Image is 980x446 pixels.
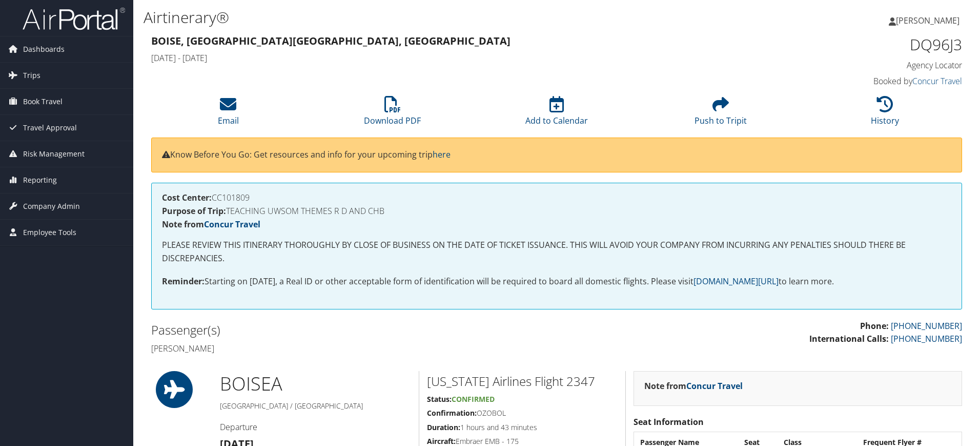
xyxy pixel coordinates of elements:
[162,275,951,288] p: Starting on [DATE], a Real ID or other acceptable form of identification will be required to boar...
[23,89,63,114] span: Book Travel
[220,371,411,397] h1: BOI SEA
[891,320,962,332] a: [PHONE_NUMBER]
[771,60,962,71] h4: Agency Locator
[427,408,618,418] h5: OZOBOL
[220,421,411,433] h4: Departure
[162,192,212,203] strong: Cost Center:
[525,102,588,126] a: Add to Calendar
[151,343,549,354] h4: [PERSON_NAME]
[162,193,951,202] h4: CC101809
[23,167,57,193] span: Reporting
[896,15,959,26] span: [PERSON_NAME]
[771,75,962,87] h4: Booked by
[433,149,451,160] a: here
[634,416,704,428] strong: Seat Information
[23,36,65,62] span: Dashboards
[364,102,421,126] a: Download PDF
[162,207,951,215] h4: TEACHING UWSOM THEMES R D AND CHB
[144,7,695,28] h1: Airtinerary®
[686,380,743,392] a: Concur Travel
[912,75,962,87] a: Concur Travel
[693,276,779,287] a: [DOMAIN_NAME][URL]
[162,205,226,217] strong: Purpose of Trip:
[162,239,951,265] p: PLEASE REVIEW THIS ITINERARY THOROUGHLY BY CLOSE OF BUSINESS ON THE DATE OF TICKET ISSUANCE. THIS...
[891,333,962,344] a: [PHONE_NUMBER]
[452,394,495,404] span: Confirmed
[860,320,889,332] strong: Phone:
[771,34,962,55] h1: DQ96J3
[427,422,460,432] strong: Duration:
[23,115,77,141] span: Travel Approval
[162,219,260,230] strong: Note from
[23,193,80,219] span: Company Admin
[204,219,260,230] a: Concur Travel
[162,276,205,287] strong: Reminder:
[23,220,76,245] span: Employee Tools
[871,102,899,126] a: History
[23,141,85,167] span: Risk Management
[427,394,452,404] strong: Status:
[220,401,411,411] h5: [GEOGRAPHIC_DATA] / [GEOGRAPHIC_DATA]
[427,422,618,433] h5: 1 hours and 43 minutes
[427,373,618,390] h2: [US_STATE] Airlines Flight 2347
[695,102,747,126] a: Push to Tripit
[151,34,511,48] strong: Boise, [GEOGRAPHIC_DATA] [GEOGRAPHIC_DATA], [GEOGRAPHIC_DATA]
[218,102,239,126] a: Email
[23,63,40,88] span: Trips
[151,52,756,64] h4: [DATE] - [DATE]
[889,5,970,36] a: [PERSON_NAME]
[644,380,743,392] strong: Note from
[151,321,549,339] h2: Passenger(s)
[427,436,456,446] strong: Aircraft:
[162,148,951,162] p: Know Before You Go: Get resources and info for your upcoming trip
[23,7,125,31] img: airportal-logo.png
[809,333,889,344] strong: International Calls:
[427,408,477,418] strong: Confirmation:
